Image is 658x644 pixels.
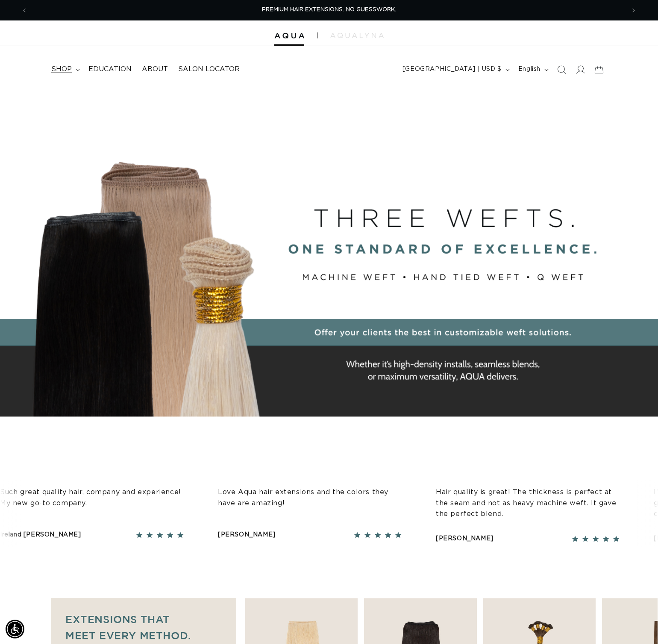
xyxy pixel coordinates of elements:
div: [PERSON_NAME] [132,530,190,540]
div: [PERSON_NAME] [350,533,408,544]
div: [PERSON_NAME] [568,533,626,544]
span: Education [88,65,132,74]
img: aqualyna.com [330,33,384,38]
img: Aqua Hair Extensions [274,33,304,39]
a: Salon Locator [173,60,245,79]
p: Extensions that [65,611,222,627]
button: Next announcement [624,2,643,18]
a: Education [83,60,137,79]
button: Previous announcement [15,2,34,18]
span: PREMIUM HAIR EXTENSIONS. NO GUESSWORK. [262,7,396,12]
span: English [518,65,540,74]
div: Accessibility Menu [6,620,24,638]
button: English [513,61,552,78]
iframe: Chat Widget [615,603,658,644]
summary: shop [46,60,83,79]
span: shop [51,65,72,74]
a: About [137,60,173,79]
p: Love Aqua hair extensions and the colors they have are amazing! [132,487,316,509]
p: meet every method. [65,627,222,644]
p: Hair quality is great! The thickness is perfect at the seam and not as heavy machine weft. It gav... [350,487,534,520]
summary: Search [552,60,571,79]
span: About [142,65,168,74]
span: Salon Locator [178,65,240,74]
span: [GEOGRAPHIC_DATA] | USD $ [402,65,502,74]
button: [GEOGRAPHIC_DATA] | USD $ [397,61,513,78]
